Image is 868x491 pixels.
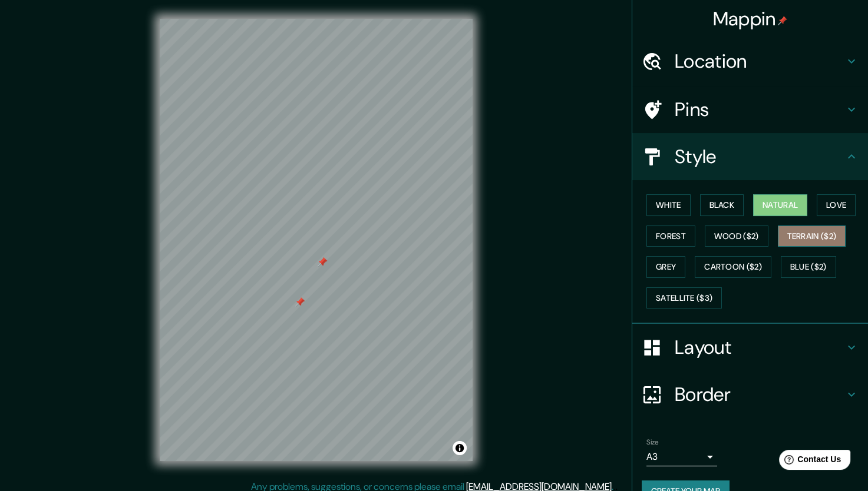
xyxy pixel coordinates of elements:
[632,38,868,85] div: Location
[632,371,868,418] div: Border
[646,256,685,278] button: Grey
[646,447,717,466] div: A3
[705,225,768,247] button: Wood ($2)
[646,225,695,247] button: Forest
[675,98,844,121] h4: Pins
[160,19,473,461] canvas: Map
[675,383,844,406] h4: Border
[817,194,856,216] button: Love
[781,256,836,278] button: Blue ($2)
[646,287,722,309] button: Satellite ($3)
[763,445,855,478] iframe: Help widget launcher
[695,256,771,278] button: Cartoon ($2)
[646,437,659,447] label: Size
[713,7,788,31] h4: Mappin
[632,133,868,180] div: Style
[453,441,467,455] button: Toggle attribution
[778,225,846,247] button: Terrain ($2)
[675,145,844,168] h4: Style
[675,336,844,359] h4: Layout
[778,16,787,25] img: pin-icon.png
[675,49,844,73] h4: Location
[753,194,807,216] button: Natural
[632,324,868,371] div: Layout
[700,194,744,216] button: Black
[632,86,868,133] div: Pins
[646,194,691,216] button: White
